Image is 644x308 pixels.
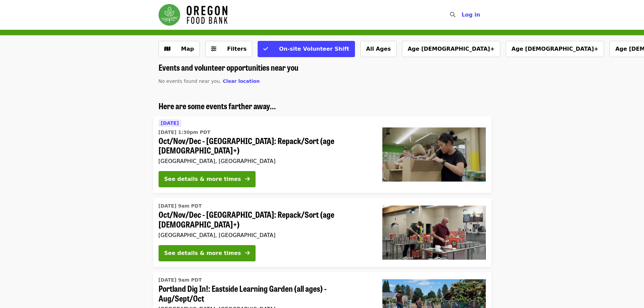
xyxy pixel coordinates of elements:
[223,78,260,84] span: Clear location
[159,232,372,238] div: [GEOGRAPHIC_DATA], [GEOGRAPHIC_DATA]
[159,277,202,284] time: [DATE] 9am PDT
[263,46,268,52] i: check icon
[159,245,256,261] button: See details & more times
[360,41,397,57] button: All Ages
[402,41,500,57] button: Age [DEMOGRAPHIC_DATA]+
[164,249,241,257] div: See details & more times
[159,158,372,164] div: [GEOGRAPHIC_DATA], [GEOGRAPHIC_DATA]
[159,78,221,84] span: No events found near you.
[159,61,299,73] span: Events and volunteer opportunities near you
[164,175,241,183] div: See details & more times
[382,127,486,182] img: Oct/Nov/Dec - Portland: Repack/Sort (age 8+) organized by Oregon Food Bank
[450,11,455,18] i: search icon
[159,41,200,57] button: Show map view
[382,206,486,260] img: Oct/Nov/Dec - Portland: Repack/Sort (age 16+) organized by Oregon Food Bank
[506,41,604,57] button: Age [DEMOGRAPHIC_DATA]+
[205,41,253,57] button: Filters (0 selected)
[245,176,250,182] i: arrow-right icon
[159,284,372,303] span: Portland Dig In!: Eastside Learning Garden (all ages) - Aug/Sept/Oct
[159,4,228,26] img: Oregon Food Bank - Home
[279,46,349,52] span: On-site Volunteer Shift
[227,46,247,52] span: Filters
[159,203,202,210] time: [DATE] 9am PDT
[223,78,260,85] button: Clear location
[159,129,211,136] time: [DATE] 1:30pm PDT
[456,8,485,22] button: Log in
[258,41,355,57] button: On-site Volunteer Shift
[153,198,491,267] a: See details for "Oct/Nov/Dec - Portland: Repack/Sort (age 16+)"
[211,46,216,52] i: sliders-h icon
[161,120,179,126] span: [DATE]
[159,136,372,156] span: Oct/Nov/Dec - [GEOGRAPHIC_DATA]: Repack/Sort (age [DEMOGRAPHIC_DATA]+)
[159,210,372,229] span: Oct/Nov/Dec - [GEOGRAPHIC_DATA]: Repack/Sort (age [DEMOGRAPHIC_DATA]+)
[461,11,480,18] span: Log in
[245,250,250,256] i: arrow-right icon
[159,100,276,112] span: Here are some events farther away...
[181,46,194,52] span: Map
[159,171,256,187] button: See details & more times
[164,46,170,52] i: map icon
[459,7,465,23] input: Search
[153,116,491,193] a: See details for "Oct/Nov/Dec - Portland: Repack/Sort (age 8+)"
